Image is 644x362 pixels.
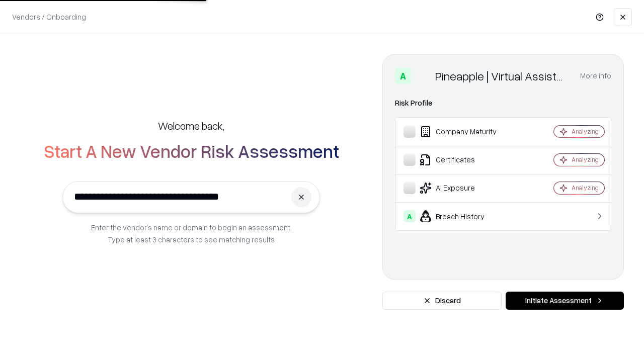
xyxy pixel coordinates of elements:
[572,184,599,192] div: Analyzing
[415,68,431,84] img: Pineapple | Virtual Assistant Agency
[382,292,502,310] button: Discard
[572,155,599,164] div: Analyzing
[404,154,524,166] div: Certificates
[572,127,599,136] div: Analyzing
[404,210,524,222] div: Breach History
[435,68,568,84] div: Pineapple | Virtual Assistant Agency
[404,182,524,194] div: AI Exposure
[404,210,416,222] div: A
[580,67,611,85] button: More info
[44,141,339,161] h2: Start A New Vendor Risk Assessment
[158,119,224,133] h5: Welcome back,
[404,126,524,138] div: Company Maturity
[506,292,624,310] button: Initiate Assessment
[395,68,411,84] div: A
[395,97,611,109] div: Risk Profile
[91,221,292,245] p: Enter the vendor’s name or domain to begin an assessment. Type at least 3 characters to see match...
[12,12,86,22] p: Vendors / Onboarding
